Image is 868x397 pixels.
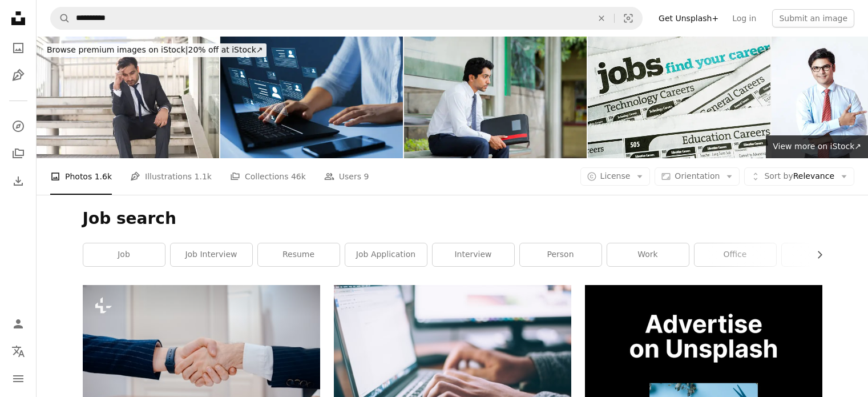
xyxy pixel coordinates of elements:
[7,170,30,193] a: Download History
[675,171,720,181] span: Orientation
[7,340,30,363] button: Language
[607,243,689,266] a: work
[764,171,793,181] span: Sort by
[345,243,427,266] a: job application
[291,170,306,183] span: 46k
[47,45,188,54] span: Browse premium images on iStock |
[615,7,642,29] button: Visual search
[171,243,252,266] a: job interview
[7,142,30,165] a: Collections
[230,158,306,195] a: Collections 46k
[258,243,340,266] a: resume
[809,243,822,266] button: scroll list to the right
[43,43,267,57] div: 20% off at iStock ↗
[7,312,30,335] a: Log in / Sign up
[7,367,30,390] button: Menu
[520,243,601,266] a: person
[83,208,822,229] h1: Job search
[7,115,30,138] a: Explore
[7,37,30,59] a: Photos
[725,9,763,27] a: Log in
[195,170,212,183] span: 1.1k
[324,158,369,195] a: Users 9
[782,243,863,266] a: search
[588,37,770,158] img: Job Search and Employment, Occupation Opportunity Classified Ad Newspaper Page
[50,7,643,30] form: Find visuals sitewide
[37,37,273,64] a: Browse premium images on iStock|20% off at iStock↗
[655,167,740,186] button: Orientation
[589,7,614,29] button: Clear
[334,359,571,369] a: person using MacBook Pro
[364,170,369,183] span: 9
[83,359,320,369] a: a close up of two people shaking hands
[695,243,776,266] a: office
[744,167,854,186] button: Sort byRelevance
[652,9,725,27] a: Get Unsplash+
[766,135,868,158] a: View more on iStock↗
[404,37,587,158] img: Young Businessman on the city. stock photo
[51,7,70,29] button: Search Unsplash
[772,9,854,27] button: Submit an image
[220,37,403,158] img: Human resource manager checks the CV online to choose the perfect employee for his business.Onlin...
[773,142,861,151] span: View more on iStock ↗
[130,158,212,195] a: Illustrations 1.1k
[83,243,165,266] a: job
[7,64,30,87] a: Illustrations
[600,171,631,181] span: License
[433,243,514,266] a: interview
[764,171,834,182] span: Relevance
[37,37,219,158] img: Business failure
[580,167,651,186] button: License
